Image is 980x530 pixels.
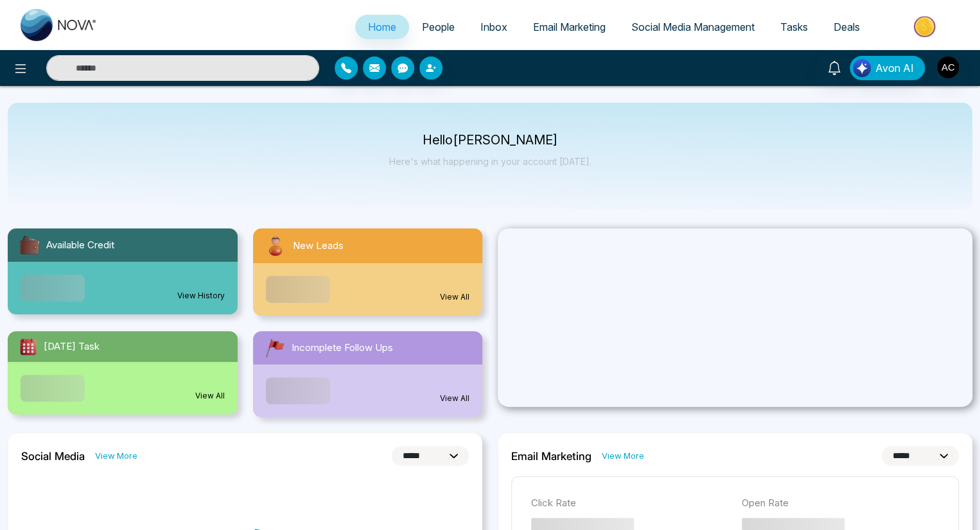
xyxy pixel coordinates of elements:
span: Inbox [480,21,507,33]
span: Tasks [780,21,808,33]
a: View History [177,290,225,302]
a: View More [602,450,644,462]
img: Market-place.gif [879,12,972,41]
a: People [409,15,468,39]
span: Deals [834,21,860,33]
img: Nova CRM Logo [21,9,98,41]
span: Avon AI [875,60,914,76]
a: View All [195,390,225,402]
span: [DATE] Task [44,339,100,354]
p: Here's what happening in your account [DATE]. [389,156,591,167]
img: followUps.svg [263,336,286,359]
h2: Social Media [21,450,85,463]
span: Social Media Management [631,21,755,33]
p: Open Rate [742,496,940,511]
a: View All [440,291,469,303]
a: View All [440,393,469,404]
span: People [422,21,455,33]
h2: Email Marketing [511,450,591,463]
span: Available Credit [46,238,114,253]
a: Tasks [767,15,821,39]
span: Incomplete Follow Ups [292,341,393,355]
a: View More [95,450,137,462]
img: availableCredit.svg [18,234,41,257]
a: New LeadsView All [245,228,491,316]
img: newLeads.svg [263,234,288,258]
a: Email Marketing [520,15,618,39]
span: New Leads [293,239,344,253]
a: Incomplete Follow UpsView All [245,331,491,417]
p: Click Rate [531,496,729,511]
a: Deals [821,15,873,39]
span: Home [368,21,396,33]
a: Inbox [468,15,520,39]
button: Avon AI [850,56,925,80]
img: User Avatar [937,56,959,78]
a: Home [355,15,409,39]
img: todayTask.svg [18,336,39,357]
span: Email Marketing [533,21,606,33]
img: Lead Flow [853,59,871,77]
a: Social Media Management [618,15,767,39]
p: Hello [PERSON_NAME] [389,135,591,146]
